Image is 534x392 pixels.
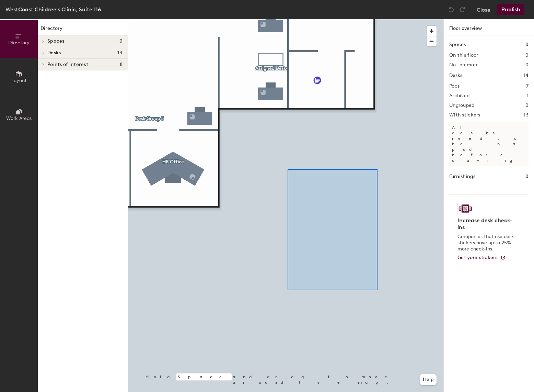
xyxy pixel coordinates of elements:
[47,38,65,44] span: Spaces
[448,6,455,13] img: Undo
[449,41,466,48] h1: Spaces
[47,62,88,67] span: Points of interest
[47,50,61,56] span: Desks
[11,78,27,83] span: Layout
[457,234,516,252] p: Companies that use desk stickers have up to 25% more check-ins.
[527,93,529,99] h2: 1
[457,203,473,214] img: Sticker logo
[457,255,506,261] a: Get your stickers
[524,112,529,118] h2: 13
[5,5,101,14] div: WestCoast Children's Clinic, Suite 116
[457,217,516,231] h4: Increase desk check-ins
[497,4,524,15] button: Publish
[38,25,128,35] h1: Directory
[457,255,498,260] span: Get your stickers
[525,41,529,48] h1: 0
[420,374,437,385] button: Help
[525,103,529,108] h2: 0
[524,72,529,79] h1: 14
[117,50,123,56] span: 14
[449,103,475,108] h2: Ungrouped
[449,93,469,99] h2: Archived
[449,173,475,180] h1: Furnishings
[525,53,529,58] h2: 0
[8,40,30,46] span: Directory
[444,19,534,35] h1: Floor overview
[525,62,529,68] h2: 0
[459,6,466,13] img: Redo
[449,53,478,58] h2: On this floor
[449,83,460,89] h2: Pods
[120,62,123,67] span: 8
[449,62,477,68] h2: Not on map
[526,83,529,89] h2: 7
[525,173,529,180] h1: 0
[477,4,490,15] button: Close
[449,122,529,166] p: All desks need to be in a pod before saving
[6,115,32,121] span: Work Areas
[449,72,462,79] h1: Desks
[449,112,480,118] h2: With stickers
[119,38,123,44] span: 0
